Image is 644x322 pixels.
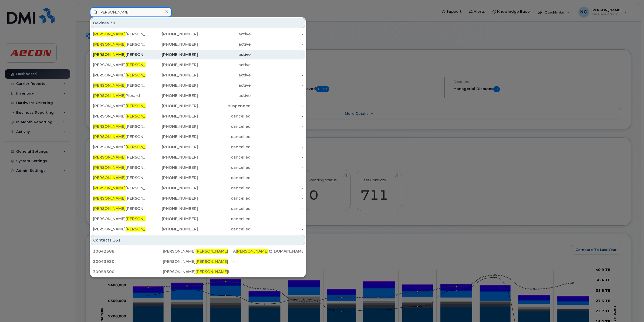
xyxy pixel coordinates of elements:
[91,50,305,59] a: [PERSON_NAME][PERSON_NAME][PHONE_NUMBER]active-
[126,103,158,108] span: [PERSON_NAME]
[146,42,198,47] div: [PHONE_NUMBER]
[146,196,198,201] div: [PHONE_NUMBER]
[91,246,305,256] a: 30042588[PERSON_NAME][PERSON_NAME]A[PERSON_NAME]@[DOMAIN_NAME]
[251,113,303,119] div: -
[91,267,305,277] a: 30059300[PERSON_NAME][PERSON_NAME]t-
[91,183,305,193] a: [PERSON_NAME][PERSON_NAME] - Lafarge[PHONE_NUMBER]cancelled-
[251,62,303,68] div: -
[91,81,305,90] a: [PERSON_NAME][PERSON_NAME][PHONE_NUMBER]active-
[198,103,251,109] div: suspended
[146,155,198,160] div: [PHONE_NUMBER]
[126,73,158,78] span: [PERSON_NAME]
[195,249,228,254] span: [PERSON_NAME]
[198,144,251,150] div: cancelled
[93,165,126,170] span: [PERSON_NAME]
[93,226,146,232] div: [PERSON_NAME]
[236,249,268,254] span: [PERSON_NAME]
[251,185,303,191] div: -
[198,124,251,129] div: cancelled
[126,62,158,67] span: [PERSON_NAME]
[251,165,303,170] div: -
[93,83,146,88] div: [PERSON_NAME]
[146,103,198,109] div: [PHONE_NUMBER]
[91,224,305,234] a: [PERSON_NAME][PERSON_NAME][PHONE_NUMBER]cancelled-
[251,83,303,88] div: -
[233,249,303,254] div: A @[DOMAIN_NAME]
[91,193,305,203] a: [PERSON_NAME][PERSON_NAME][PHONE_NUMBER]cancelled-
[198,226,251,232] div: cancelled
[110,20,115,26] span: 30
[93,32,126,36] span: [PERSON_NAME]
[163,269,233,274] div: [PERSON_NAME] t
[91,142,305,152] a: [PERSON_NAME][PERSON_NAME]t[PHONE_NUMBER]cancelled-
[93,62,146,68] div: [PERSON_NAME] t
[91,163,305,172] a: [PERSON_NAME][PERSON_NAME][PHONE_NUMBER]cancelled-
[146,134,198,139] div: [PHONE_NUMBER]
[126,227,158,232] span: [PERSON_NAME]
[126,216,158,221] span: [PERSON_NAME]
[91,70,305,80] a: [PERSON_NAME][PERSON_NAME][PHONE_NUMBER]active-
[198,216,251,222] div: cancelled
[146,31,198,37] div: [PHONE_NUMBER]
[198,31,251,37] div: active
[91,122,305,131] a: [PERSON_NAME][PERSON_NAME][PHONE_NUMBER]cancelled-
[233,259,303,264] div: -
[146,72,198,78] div: [PHONE_NUMBER]
[93,259,163,264] div: 30043930
[93,196,146,201] div: [PERSON_NAME]
[93,175,126,180] span: [PERSON_NAME]
[93,165,146,170] div: [PERSON_NAME]
[251,175,303,180] div: -
[163,259,233,264] div: [PERSON_NAME]
[91,39,305,49] a: [PERSON_NAME][PERSON_NAME][PHONE_NUMBER]active-
[93,155,126,160] span: [PERSON_NAME]
[91,91,305,100] a: [PERSON_NAME]Pierard[PHONE_NUMBER]active-
[93,206,126,211] span: [PERSON_NAME]
[251,196,303,201] div: -
[146,113,198,119] div: [PHONE_NUMBER]
[93,124,146,129] div: [PERSON_NAME]
[91,152,305,162] a: [PERSON_NAME][PERSON_NAME][PHONE_NUMBER]cancelled-
[91,29,305,39] a: [PERSON_NAME][PERSON_NAME][PHONE_NUMBER]active-
[93,269,163,274] div: 30059300
[91,257,305,266] a: 30043930[PERSON_NAME][PERSON_NAME]-
[146,83,198,88] div: [PHONE_NUMBER]
[146,216,198,222] div: [PHONE_NUMBER]
[91,132,305,142] a: [PERSON_NAME][PERSON_NAME][PHONE_NUMBER]cancelled-
[146,226,198,232] div: [PHONE_NUMBER]
[91,235,305,245] div: Contacts
[93,42,126,47] span: [PERSON_NAME]
[93,175,146,180] div: [PERSON_NAME] - Aecon Mining
[198,52,251,57] div: active
[93,196,126,201] span: [PERSON_NAME]
[251,206,303,211] div: -
[113,237,121,243] span: 161
[93,93,146,98] div: Pierard
[198,83,251,88] div: active
[198,165,251,170] div: cancelled
[91,204,305,213] a: [PERSON_NAME][PERSON_NAME][PHONE_NUMBER]cancelled-
[93,134,126,139] span: [PERSON_NAME]
[93,185,146,191] div: [PERSON_NAME] - Lafarge
[251,226,303,232] div: -
[251,134,303,139] div: -
[198,113,251,119] div: cancelled
[198,185,251,191] div: cancelled
[93,206,146,211] div: [PERSON_NAME]
[251,216,303,222] div: -
[93,72,146,78] div: [PERSON_NAME]
[146,206,198,211] div: [PHONE_NUMBER]
[93,93,126,98] span: [PERSON_NAME]
[146,175,198,180] div: [PHONE_NUMBER]
[198,93,251,98] div: active
[198,155,251,160] div: cancelled
[198,62,251,68] div: active
[233,269,303,274] div: -
[146,124,198,129] div: [PHONE_NUMBER]
[198,134,251,139] div: cancelled
[251,93,303,98] div: -
[251,52,303,57] div: -
[146,52,198,57] div: [PHONE_NUMBER]
[91,214,305,224] a: [PERSON_NAME][PERSON_NAME]t[PHONE_NUMBER]cancelled-
[251,155,303,160] div: -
